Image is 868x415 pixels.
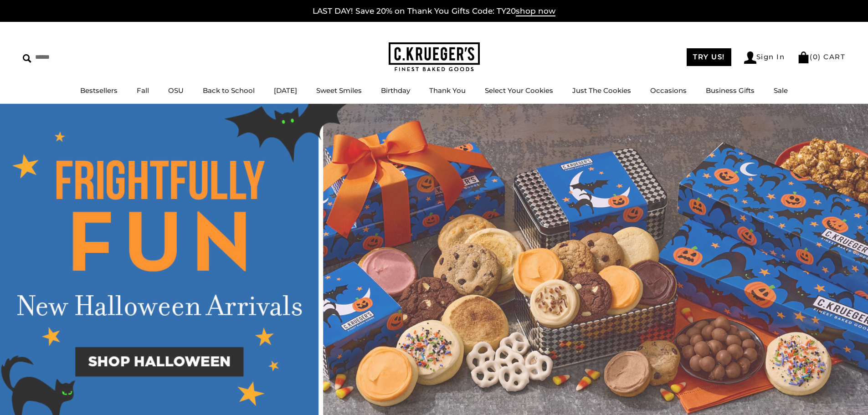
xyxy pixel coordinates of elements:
[168,86,184,95] a: OSU
[797,51,810,63] img: Bag
[429,86,466,95] a: Thank You
[650,86,687,95] a: Occasions
[687,48,731,66] a: TRY US!
[516,6,555,16] span: shop now
[797,52,845,61] a: (0) CART
[572,86,631,95] a: Just The Cookies
[744,51,785,64] a: Sign In
[744,51,756,64] img: Account
[137,86,149,95] a: Fall
[485,86,553,95] a: Select Your Cookies
[313,6,555,16] a: LAST DAY! Save 20% on Thank You Gifts Code: TY20shop now
[316,86,362,95] a: Sweet Smiles
[813,52,818,61] span: 0
[203,86,255,95] a: Back to School
[706,86,755,95] a: Business Gifts
[274,86,297,95] a: [DATE]
[23,50,131,64] input: Search
[389,42,480,72] img: C.KRUEGER'S
[381,86,410,95] a: Birthday
[23,54,31,63] img: Search
[774,86,788,95] a: Sale
[80,86,118,95] a: Bestsellers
